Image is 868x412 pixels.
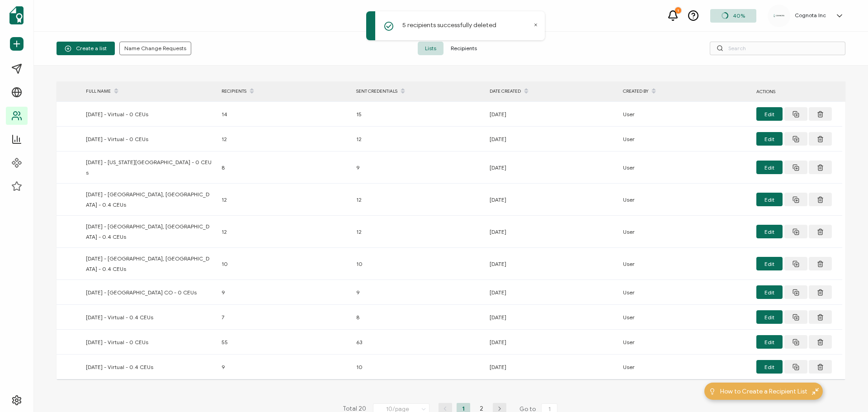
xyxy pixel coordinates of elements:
[443,42,484,55] span: Recipients
[618,312,752,322] div: User
[352,194,485,205] div: 12
[756,193,783,206] button: Edit
[217,287,352,298] div: 9
[675,7,681,14] div: 1
[124,46,186,51] span: Name Change Requests
[618,109,752,119] div: User
[485,312,618,322] div: [DATE]
[352,287,485,298] div: 9
[485,287,618,298] div: [DATE]
[217,194,352,205] div: 12
[618,227,752,237] div: User
[352,84,485,99] div: SENT CREDENTIALS
[733,12,745,19] span: 40%
[352,227,485,237] div: 12
[217,227,352,237] div: 12
[710,42,845,55] input: Search
[618,162,752,173] div: User
[81,253,217,274] div: [DATE] - [GEOGRAPHIC_DATA], [GEOGRAPHIC_DATA] - 0.4 CEUs
[81,109,217,119] div: [DATE] - Virtual - 0 CEUs
[756,161,783,174] button: Edit
[618,84,752,99] div: CREATED BY
[485,227,618,237] div: [DATE]
[81,337,217,347] div: [DATE] - Virtual - 0 CEUs
[756,285,783,299] button: Edit
[119,42,191,55] button: Name Change Requests
[81,157,217,178] div: [DATE] - [US_STATE][GEOGRAPHIC_DATA] - 0 CEUs
[352,162,485,173] div: 9
[81,362,217,372] div: [DATE] - Virtual - 0.4 CEUs
[81,287,217,298] div: [DATE] - [GEOGRAPHIC_DATA] CO - 0 CEUs
[217,134,352,144] div: 12
[352,362,485,372] div: 10
[9,6,24,24] img: sertifier-logomark-colored.svg
[812,388,819,395] img: minimize-icon.svg
[618,287,752,298] div: User
[618,134,752,144] div: User
[756,107,783,121] button: Edit
[618,194,752,205] div: User
[756,360,783,374] button: Edit
[485,162,618,173] div: [DATE]
[756,225,783,238] button: Edit
[756,310,783,324] button: Edit
[485,109,618,119] div: [DATE]
[217,84,352,99] div: RECIPIENTS
[752,86,842,97] div: ACTIONS
[217,162,352,173] div: 8
[485,337,618,347] div: [DATE]
[217,109,352,119] div: 14
[217,312,352,322] div: 7
[756,335,783,349] button: Edit
[81,189,217,210] div: [DATE] - [GEOGRAPHIC_DATA], [GEOGRAPHIC_DATA] - 0.4 CEUs
[485,84,618,99] div: DATE CREATED
[485,194,618,205] div: [DATE]
[772,13,786,19] img: 31e4a825-8681-42d3-bc30-a5607703972f.png
[65,45,107,52] span: Create a list
[81,221,217,242] div: [DATE] - [GEOGRAPHIC_DATA], [GEOGRAPHIC_DATA] - 0.4 CEUs
[618,362,752,372] div: User
[81,84,217,99] div: FULL NAME
[352,337,485,347] div: 63
[485,134,618,144] div: [DATE]
[618,337,752,347] div: User
[756,132,783,146] button: Edit
[485,362,618,372] div: [DATE]
[81,134,217,144] div: [DATE] - Virtual - 0 CEUs
[720,387,807,396] span: How to Create a Recipient List
[217,362,352,372] div: 9
[402,20,496,30] p: 5 recipients successfully deleted
[217,337,352,347] div: 55
[352,312,485,322] div: 8
[795,12,826,19] h5: Cognota Inc
[81,312,217,322] div: [DATE] - Virtual - 0.4 CEUs
[217,259,352,269] div: 10
[352,134,485,144] div: 12
[352,259,485,269] div: 10
[756,257,783,270] button: Edit
[485,259,618,269] div: [DATE]
[57,42,115,55] button: Create a list
[823,369,868,412] iframe: Chat Widget
[418,42,443,55] span: Lists
[352,109,485,119] div: 15
[618,259,752,269] div: User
